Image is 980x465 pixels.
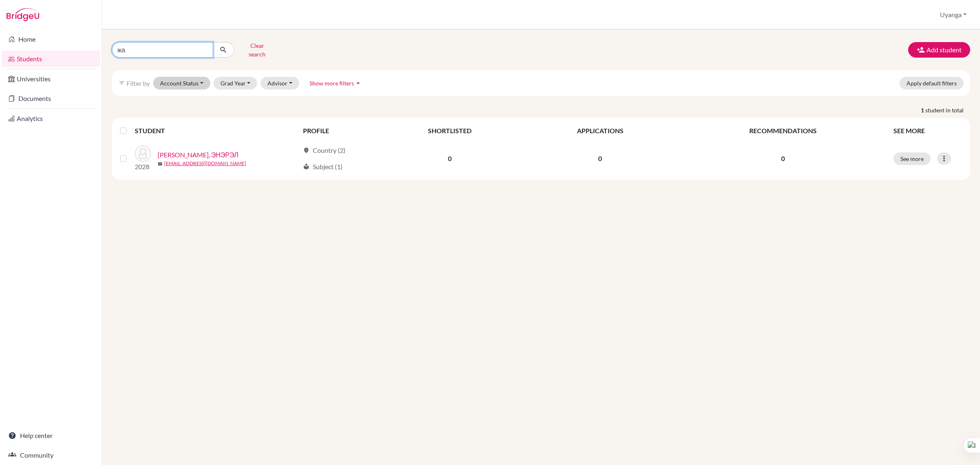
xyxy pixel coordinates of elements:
[2,90,100,107] a: Documents
[2,51,100,67] a: Students
[2,110,100,127] a: Analytics
[376,121,523,141] th: SHORTLISTED
[135,145,151,162] img: Жаргалан, ЭНЭРЭЛ
[214,77,258,89] button: Grad Year
[925,106,970,114] span: student in total
[900,77,964,89] button: Apply default filters
[303,163,310,170] span: local_library
[889,121,967,141] th: SEE MORE
[303,147,310,154] span: location_on
[893,152,931,165] button: See more
[234,39,280,60] button: Clear search
[2,71,100,87] a: Universities
[936,7,970,22] button: Uyanga
[153,77,210,89] button: Account Status
[112,42,213,58] input: Find student by name...
[921,106,925,114] strong: 1
[523,141,677,177] td: 0
[310,80,354,87] span: Show more filters
[303,77,369,89] button: Show more filtersarrow_drop_up
[303,162,343,172] div: Subject (1)
[261,77,299,89] button: Advisor
[2,427,100,444] a: Help center
[303,145,345,155] div: Country (2)
[164,160,246,167] a: [EMAIL_ADDRESS][DOMAIN_NAME]
[677,121,889,141] th: RECOMMENDATIONS
[118,80,125,86] i: filter_list
[135,121,298,141] th: STUDENT
[158,161,163,166] span: mail
[354,79,362,87] i: arrow_drop_up
[135,162,151,172] p: 2028
[298,121,376,141] th: PROFILE
[7,8,39,21] img: Bridge-U
[127,79,150,87] span: Filter by
[158,150,238,160] a: [PERSON_NAME], ЭНЭРЭЛ
[523,121,677,141] th: APPLICATIONS
[908,42,970,58] button: Add student
[682,154,884,163] p: 0
[2,31,100,47] a: Home
[2,447,100,463] a: Community
[376,141,523,177] td: 0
